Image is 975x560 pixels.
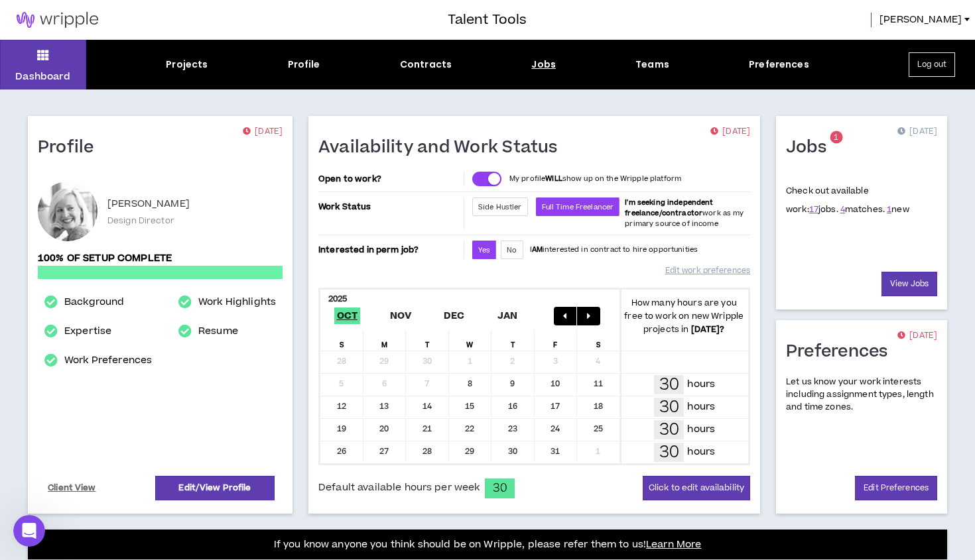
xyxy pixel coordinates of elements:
[840,203,845,215] a: 4
[198,294,276,310] a: Work Highlights
[155,476,275,500] a: Edit/View Profile
[15,70,70,84] p: Dashboard
[834,132,838,143] span: 1
[448,10,527,30] h3: Talent Tools
[625,197,744,229] span: work as my primary source of income
[635,58,669,72] div: Teams
[406,331,449,351] div: T
[840,203,885,215] span: matches.
[318,137,568,158] h1: Availability and Work Status
[620,296,749,336] p: How many hours are you free to work on new Wripple projects in
[288,58,320,72] div: Profile
[687,377,715,392] p: hours
[786,137,836,158] h1: Jobs
[363,331,407,351] div: M
[643,476,750,500] button: Click to edit availability
[887,203,891,215] a: 1
[909,52,955,77] button: Log out
[320,331,363,351] div: S
[107,196,190,212] p: [PERSON_NAME]
[532,245,543,254] strong: AM
[64,353,152,368] a: Work Preferences
[449,331,492,351] div: W
[687,445,715,459] p: hours
[786,341,898,363] h1: Preferences
[691,323,725,335] b: [DATE] ?
[786,185,909,215] p: Check out available work:
[318,241,461,259] p: Interested in perm job?
[577,331,620,351] div: S
[665,259,750,282] a: Edit work preferences
[243,125,283,139] p: [DATE]
[64,323,111,339] a: Expertise
[545,174,562,184] strong: WILL
[710,125,750,139] p: [DATE]
[809,203,838,215] span: jobs.
[166,58,208,72] div: Projects
[646,537,701,551] a: Learn More
[334,308,361,324] span: Oct
[38,137,104,158] h1: Profile
[13,515,45,547] iframe: Intercom live chat
[855,476,937,500] a: Edit Preferences
[531,58,556,72] div: Jobs
[530,245,698,255] p: I interested in contract to hire opportunities
[46,476,98,500] a: Client View
[107,215,174,227] p: Design Director
[625,197,713,218] b: I'm seeking independent freelance/contractor
[328,293,348,305] b: 2025
[198,323,238,339] a: Resume
[318,480,480,495] span: Default available hours per week
[786,376,937,414] p: Let us know your work interests including assignment types, length and time zones.
[879,13,962,27] span: [PERSON_NAME]
[897,125,937,139] p: [DATE]
[318,197,461,216] p: Work Status
[687,400,715,414] p: hours
[318,174,461,184] p: Open to work?
[387,308,415,324] span: Nov
[38,251,283,266] p: 100% of setup complete
[64,294,124,310] a: Background
[38,182,97,241] div: Becky E.
[478,202,522,212] span: Side Hustler
[495,308,521,324] span: Jan
[897,329,937,343] p: [DATE]
[509,174,681,184] p: My profile show up on the Wripple platform
[274,537,702,553] p: If you know anyone you think should be on Wripple, please refer them to us!
[687,422,715,437] p: hours
[887,203,909,215] span: new
[749,58,809,72] div: Preferences
[441,308,468,324] span: Dec
[881,272,937,296] a: View Jobs
[535,331,578,351] div: F
[830,131,842,144] sup: 1
[400,58,452,72] div: Contracts
[478,245,490,255] span: Yes
[507,245,517,255] span: No
[809,203,818,215] a: 17
[491,331,535,351] div: T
